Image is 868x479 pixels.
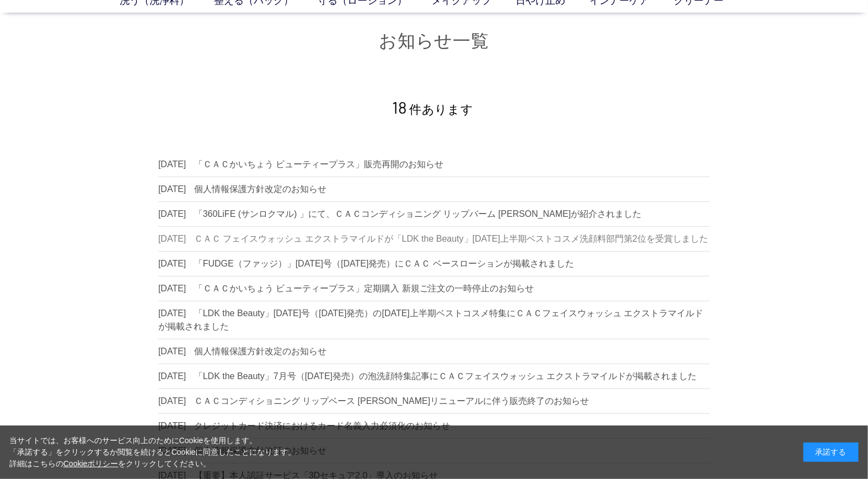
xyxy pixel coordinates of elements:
[158,371,186,381] dt: [DATE]
[158,159,443,169] a: [DATE] 「ＣＡＣかいちょう ビューティープラス」販売再開のお知らせ
[158,209,186,219] dt: [DATE]
[158,234,708,243] a: [DATE] ＣＡＣ フェイスウォッシュ エクストラマイルドが「LDK the Beauty」[DATE]上半期ベストコスメ洗顔料部門第2位を受賞しました
[803,443,859,462] div: 承諾する
[194,421,450,430] dd: クレジットカード決済におけるカード名義入力必須化のお知らせ
[158,308,186,318] dt: [DATE]
[158,347,326,356] a: [DATE] 個人情報保護方針改定のお知らせ
[194,209,642,219] dd: 「360LiFE (サンロクマル) 」にて、ＣＡＣコンディショニング リップバーム [PERSON_NAME]が紹介されました
[158,396,186,406] dt: [DATE]
[194,284,534,293] dd: 「ＣＡＣかいちょう ビューティープラス」定期購入 新規ご注文の一時停止のお知らせ
[158,371,697,381] a: [DATE] 「LDK the Beauty」7月号（[DATE]発売）の泡洗顔特集記事にＣＡＣフェイスウォッシュ エクストラマイルドが掲載されました
[158,184,326,194] a: [DATE] 個人情報保護方針改定のお知らせ
[158,421,186,430] dt: [DATE]
[158,29,710,53] h1: お知らせ一覧
[194,184,326,194] dd: 個人情報保護方針改定のお知らせ
[158,259,574,268] a: [DATE] 「FUDGE（ファッジ）」[DATE]号（[DATE]発売）にＣＡＣ ベースローションが掲載されました
[158,209,641,219] a: [DATE] 「360LiFE (サンロクマル) 」にて、ＣＡＣコンディショニング リップバーム [PERSON_NAME]が紹介されました
[158,259,186,268] dt: [DATE]
[158,396,589,406] a: [DATE] ＣＡＣコンディショニング リップベース [PERSON_NAME]リニューアルに伴う販売終了のお知らせ
[392,103,473,116] span: 件あります
[158,421,450,430] a: [DATE] クレジットカード決済におけるカード名義入力必須化のお知らせ
[194,396,589,406] dd: ＣＡＣコンディショニング リップベース [PERSON_NAME]リニューアルに伴う販売終了のお知らせ
[194,347,326,356] dd: 個人情報保護方針改定のお知らせ
[158,284,186,293] dt: [DATE]
[158,347,186,356] dt: [DATE]
[194,234,708,243] dd: ＣＡＣ フェイスウォッシュ エクストラマイルドが「LDK the Beauty」[DATE]上半期ベストコスメ洗顔料部門第2位を受賞しました
[158,184,186,194] dt: [DATE]
[158,234,186,243] dt: [DATE]
[158,308,703,331] a: [DATE] 「LDK the Beauty」[DATE]号（[DATE]発売）の[DATE]上半期ベストコスメ特集にＣＡＣフェイスウォッシュ エクストラマイルドが掲載されました
[63,459,119,468] a: Cookieポリシー
[194,159,443,169] dd: 「ＣＡＣかいちょう ビューティープラス」販売再開のお知らせ
[194,371,697,381] dd: 「LDK the Beauty」7月号（[DATE]発売）の泡洗顔特集記事にＣＡＣフェイスウォッシュ エクストラマイルドが掲載されました
[9,435,296,470] div: 当サイトでは、お客様へのサービス向上のためにCookieを使用します。 「承諾する」をクリックするか閲覧を続けるとCookieに同意したことになります。 詳細はこちらの をクリックしてください。
[392,97,408,117] span: 18
[158,308,703,331] dd: 「LDK the Beauty」[DATE]号（[DATE]発売）の[DATE]上半期ベストコスメ特集にＣＡＣフェイスウォッシュ エクストラマイルドが掲載されました
[194,259,574,268] dd: 「FUDGE（ファッジ）」[DATE]号（[DATE]発売）にＣＡＣ ベースローションが掲載されました
[158,159,186,169] dt: [DATE]
[158,284,534,293] a: [DATE] 「ＣＡＣかいちょう ビューティープラス」定期購入 新規ご注文の一時停止のお知らせ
